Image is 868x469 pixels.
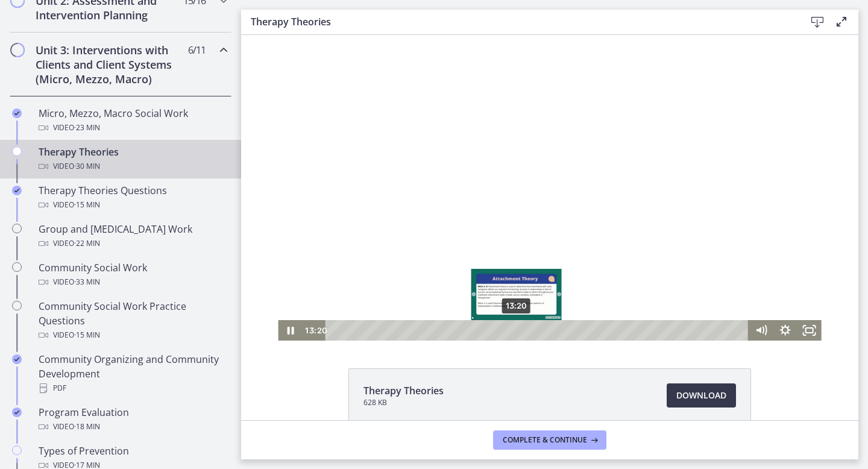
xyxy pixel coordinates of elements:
span: 6 / 11 [188,43,206,57]
button: Mute [508,285,532,306]
div: Program Evaluation [39,405,227,434]
span: · 15 min [74,198,100,212]
div: Video [39,275,227,289]
div: Community Social Work Practice Questions [39,299,227,342]
i: Completed [12,109,22,118]
div: PDF [39,381,227,395]
span: · 22 min [74,236,100,251]
h3: Therapy Theories [251,14,786,29]
span: 628 KB [363,398,444,408]
span: · 33 min [74,275,100,289]
button: Show settings menu [532,285,556,306]
div: Group and [MEDICAL_DATA] Work [39,222,227,251]
iframe: Video Lesson [241,35,858,341]
div: Community Organizing and Community Development [39,352,227,395]
span: Download [676,388,726,403]
i: Completed [12,354,22,364]
span: Therapy Theories [363,383,444,398]
div: Video [39,420,227,434]
div: Video [39,159,227,174]
div: Community Social Work [39,260,227,289]
div: Micro, Mezzo, Macro Social Work [39,106,227,135]
span: · 18 min [74,420,100,434]
button: Fullscreen [556,285,580,306]
span: · 15 min [74,328,100,342]
h2: Unit 3: Interventions with Clients and Client Systems (Micro, Mezzo, Macro) [36,43,183,86]
i: Completed [12,408,22,417]
a: Download [667,383,736,408]
div: Video [39,198,227,212]
span: Complete & continue [503,435,587,445]
div: Video [39,121,227,135]
div: Therapy Theories Questions [39,183,227,212]
span: · 23 min [74,121,100,135]
span: · 30 min [74,159,100,174]
div: Therapy Theories [39,145,227,174]
div: Video [39,328,227,342]
div: Video [39,236,227,251]
i: Completed [12,186,22,195]
button: Complete & continue [493,430,606,450]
